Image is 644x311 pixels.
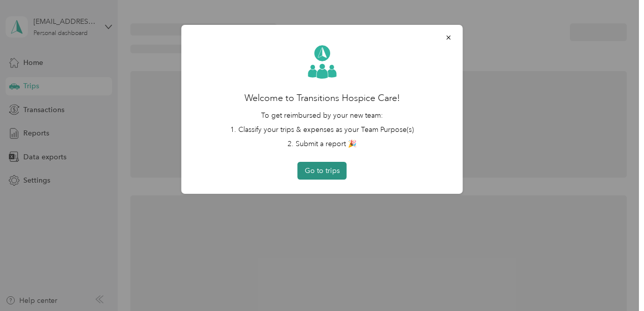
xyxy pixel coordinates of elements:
[587,254,644,311] iframe: Everlance-gr Chat Button Frame
[196,124,449,135] li: 1. Classify your trips & expenses as your Team Purpose(s)
[196,139,449,149] li: 2. Submit a report 🎉
[196,91,449,105] h2: Welcome to Transitions Hospice Care!
[196,110,449,121] p: To get reimbursed by your new team:
[298,162,347,180] button: Go to trips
